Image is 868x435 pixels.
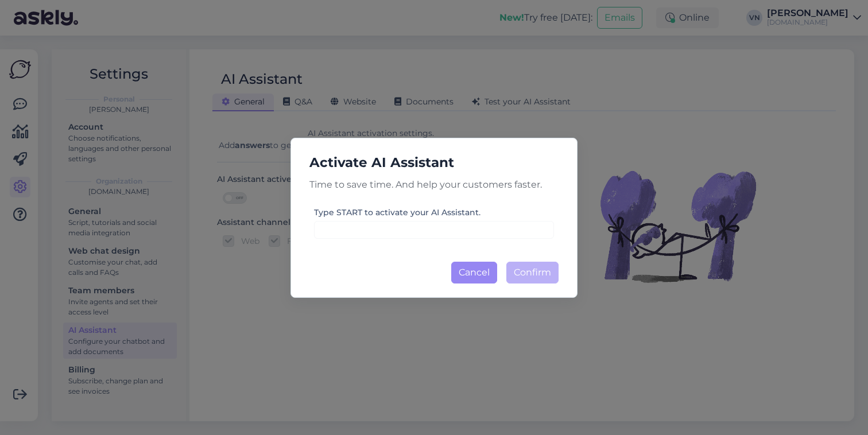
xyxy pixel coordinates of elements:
[451,262,497,283] button: Cancel
[300,152,568,173] h5: Activate AI Assistant
[506,262,559,283] button: Confirm
[314,207,480,219] label: Type START to activate your AI Assistant.
[514,267,551,278] span: Confirm
[300,178,568,192] p: Time to save time. And help your customers faster.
